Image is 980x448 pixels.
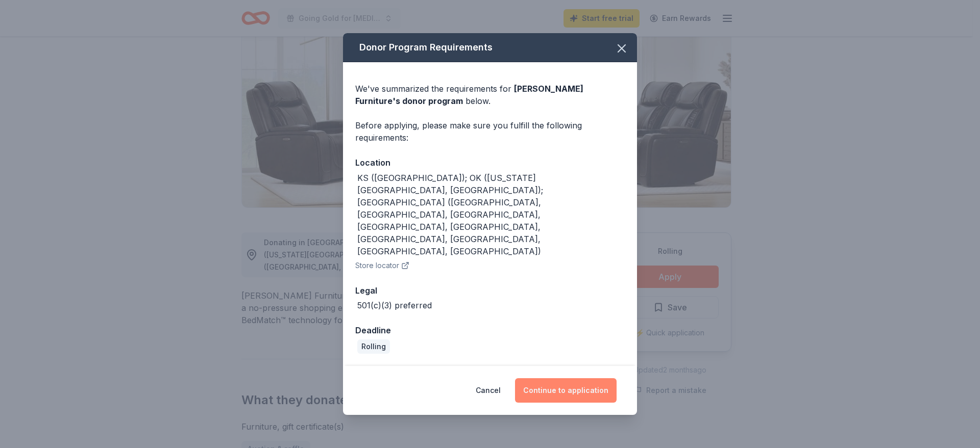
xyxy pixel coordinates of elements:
[355,156,625,169] div: Location
[355,324,625,337] div: Deadline
[343,33,637,62] div: Donor Program Requirements
[355,83,625,107] div: We've summarized the requirements for below.
[515,378,617,403] button: Continue to application
[357,339,390,354] div: Rolling
[476,378,501,403] button: Cancel
[357,172,625,257] div: KS ([GEOGRAPHIC_DATA]); OK ([US_STATE][GEOGRAPHIC_DATA], [GEOGRAPHIC_DATA]); [GEOGRAPHIC_DATA] ([...
[357,299,432,311] div: 501(c)(3) preferred
[355,119,625,144] div: Before applying, please make sure you fulfill the following requirements:
[355,284,625,297] div: Legal
[355,259,409,272] button: Store locator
